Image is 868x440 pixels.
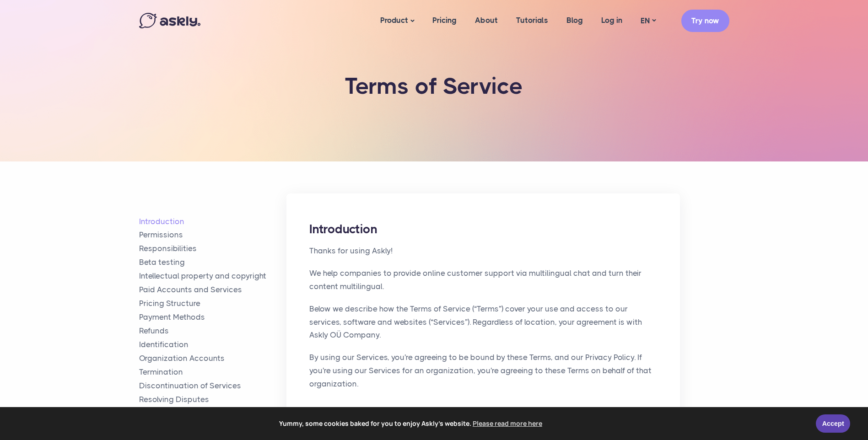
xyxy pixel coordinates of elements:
a: About [466,3,507,38]
a: Organization Accounts [139,353,287,364]
a: Resolving Disputes [139,394,287,405]
a: Pricing Structure [139,298,287,309]
img: Askly [139,13,200,28]
a: Log in [592,3,631,38]
a: Termination [139,367,287,377]
h1: Terms of Service [290,73,578,100]
p: Thanks for using Askly! [309,244,657,258]
a: Identification [139,339,287,350]
a: Try now [681,10,729,32]
h2: Introduction [309,221,657,237]
a: Discontinuation of Services [139,381,287,391]
span: Yummy, some cookies baked for you to enjoy Askly's website. [13,417,809,430]
p: By using our Services, you're agreeing to be bound by these Terms, and our Privacy Policy. If you... [309,351,657,391]
p: We help companies to provide online customer support via multilingual chat and turn their content... [309,267,657,293]
a: Product [371,3,423,39]
a: Pricing [423,3,466,38]
a: Paid Accounts and Services [139,284,287,295]
a: Tutorials [507,3,557,38]
a: Beta testing [139,257,287,268]
a: Blog [557,3,592,38]
a: Accept [816,414,850,433]
a: Permissions [139,230,287,240]
p: Below we describe how the Terms of Service (“Terms”) cover your use and access to our services, s... [309,302,657,342]
a: learn more about cookies [471,417,544,430]
a: EN [631,14,665,27]
a: Responsibilities [139,243,287,254]
a: Refunds [139,326,287,336]
a: Intellectual property and copyright [139,271,287,281]
a: Introduction [139,216,287,227]
a: Payment Methods [139,312,287,322]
